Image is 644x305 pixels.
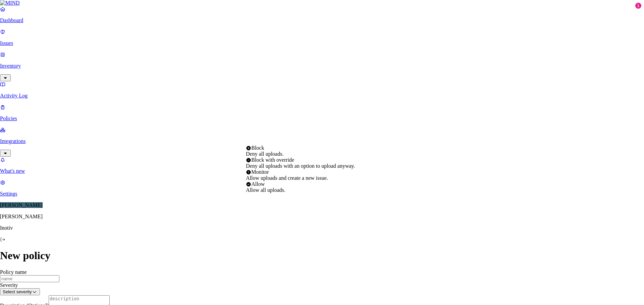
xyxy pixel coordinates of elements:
[251,145,264,151] span: Block
[246,163,355,169] span: Deny all uploads with an option to upload anyway.
[251,181,265,187] span: Allow
[251,157,294,163] span: Block with override
[251,169,269,175] span: Monitor
[246,175,328,181] span: Allow uploads and create a new issue.
[246,151,283,157] span: Deny all uploads.
[246,187,285,193] span: Allow all uploads.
